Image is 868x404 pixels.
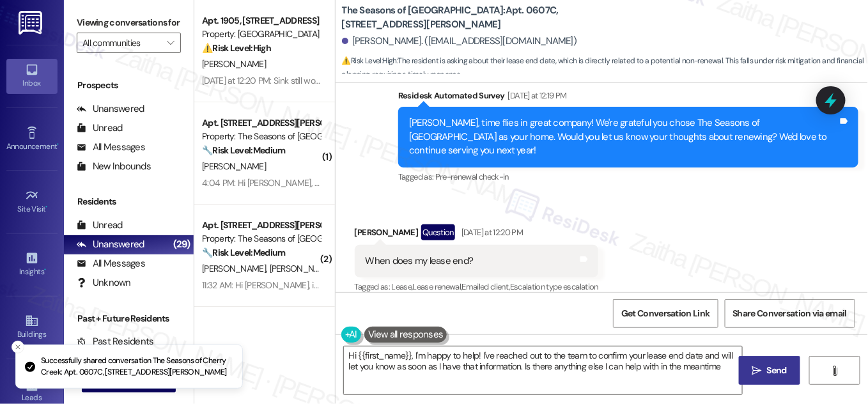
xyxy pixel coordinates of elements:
[409,116,838,157] div: [PERSON_NAME], time flies in great company! We're grateful you chose The Seasons of [GEOGRAPHIC_D...
[46,203,48,212] span: •
[202,116,320,130] div: Apt. [STREET_ADDRESS][PERSON_NAME]
[202,130,320,143] div: Property: The Seasons of [GEOGRAPHIC_DATA]
[366,254,474,268] div: When does my lease end?
[64,195,194,208] div: Residents
[170,235,194,254] div: (29)
[19,11,45,35] img: ResiDesk Logo
[44,265,46,274] span: •
[725,299,855,328] button: Share Conversation via email
[77,160,151,173] div: New Inbounds
[77,276,131,290] div: Unknown
[505,89,567,102] div: [DATE] at 12:19 PM
[202,58,266,70] span: [PERSON_NAME]
[202,144,285,156] strong: 🔧 Risk Level: Medium
[57,140,59,149] span: •
[202,14,320,27] div: Apt. 1905, [STREET_ADDRESS]
[77,121,123,135] div: Unread
[398,89,858,107] div: Residesk Automated Survey
[77,141,145,154] div: All Messages
[6,59,58,93] a: Inbox
[342,54,868,82] span: : The resident is asking about their lease end date, which is directly related to a potential non...
[82,33,160,53] input: All communities
[342,35,577,48] div: [PERSON_NAME]. ([EMAIL_ADDRESS][DOMAIN_NAME])
[342,56,397,66] strong: ⚠️ Risk Level: High
[202,263,270,274] span: [PERSON_NAME]
[6,185,58,219] a: Site Visit •
[202,219,320,232] div: Apt. [STREET_ADDRESS][PERSON_NAME]
[167,38,174,48] i: 
[344,346,742,394] textarea: To enrich screen reader interactions, please activate Accessibility in Grammarly extension settings
[355,224,598,245] div: [PERSON_NAME]
[413,281,462,292] span: Lease renewal ,
[269,263,333,274] span: [PERSON_NAME]
[202,160,266,172] span: [PERSON_NAME]
[435,171,509,182] span: Pre-renewal check-in
[739,356,801,385] button: Send
[202,247,285,258] strong: 🔧 Risk Level: Medium
[77,257,145,270] div: All Messages
[462,281,510,292] span: Emailed client ,
[202,42,271,54] strong: ⚠️ Risk Level: High
[733,307,847,320] span: Share Conversation via email
[355,277,598,296] div: Tagged as:
[77,13,181,33] label: Viewing conversations for
[41,355,232,378] p: Successfully shared conversation The Seasons of Cherry Creek: Apt. 0607C, [STREET_ADDRESS][PERSON...
[202,27,320,41] div: Property: [GEOGRAPHIC_DATA]
[202,232,320,245] div: Property: The Seasons of [GEOGRAPHIC_DATA]
[613,299,718,328] button: Get Conversation Link
[202,75,344,86] div: [DATE] at 12:20 PM: Sink still won't drain
[77,219,123,232] div: Unread
[12,341,24,353] button: Close toast
[752,366,762,376] i: 
[342,4,598,31] b: The Seasons of [GEOGRAPHIC_DATA]: Apt. 0607C, [STREET_ADDRESS][PERSON_NAME]
[6,247,58,282] a: Insights •
[830,366,839,376] i: 
[421,224,455,240] div: Question
[77,102,144,116] div: Unanswered
[767,364,787,377] span: Send
[6,310,58,345] a: Buildings
[64,79,194,92] div: Prospects
[621,307,709,320] span: Get Conversation Link
[392,281,413,292] span: Lease ,
[398,167,858,186] div: Tagged as:
[77,238,144,251] div: Unanswered
[510,281,598,292] span: Escalation type escalation
[458,226,523,239] div: [DATE] at 12:20 PM
[64,312,194,325] div: Past + Future Residents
